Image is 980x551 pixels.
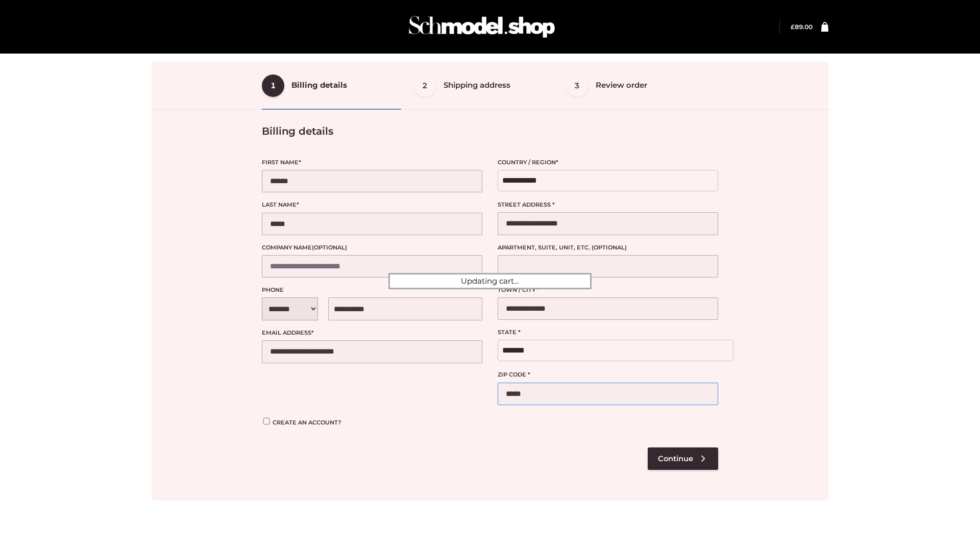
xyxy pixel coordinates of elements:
bdi: 89.00 [791,23,813,31]
img: Schmodel Admin 964 [405,7,558,47]
div: Updating cart... [388,273,592,289]
a: £89.00 [791,23,813,31]
span: £ [791,23,795,31]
